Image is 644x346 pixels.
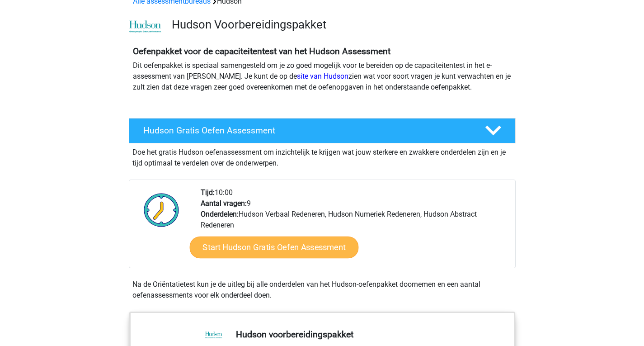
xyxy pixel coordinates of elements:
div: Na de Oriëntatietest kun je de uitleg bij alle onderdelen van het Hudson-oefenpakket doornemen en... [129,279,516,301]
a: Hudson Gratis Oefen Assessment [125,118,519,143]
b: Tijd: [201,188,215,197]
b: Onderdelen: [201,210,239,218]
b: Aantal vragen: [201,199,247,208]
h4: Hudson Gratis Oefen Assessment [143,125,470,136]
a: site van Hudson [297,72,348,81]
img: cefd0e47479f4eb8e8c001c0d358d5812e054fa8.png [129,20,161,33]
a: Start Hudson Gratis Oefen Assessment [189,237,358,258]
div: Doe het gratis Hudson oefenassessment om inzichtelijk te krijgen wat jouw sterkere en zwakkere on... [129,143,516,169]
img: Klok [139,187,184,232]
div: 10:00 9 Hudson Verbaal Redeneren, Hudson Numeriek Redeneren, Hudson Abstract Redeneren [194,187,515,268]
p: Dit oefenpakket is speciaal samengesteld om je zo goed mogelijk voor te bereiden op de capaciteit... [133,60,512,93]
b: Oefenpakket voor de capaciteitentest van het Hudson Assessment [133,46,390,57]
h3: Hudson Voorbereidingspakket [172,18,508,32]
